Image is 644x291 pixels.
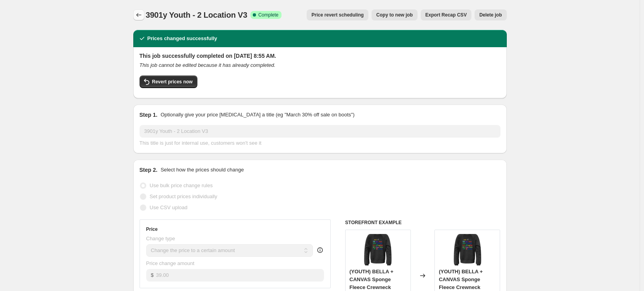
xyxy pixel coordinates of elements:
div: help [316,246,324,254]
button: Revert prices now [140,76,197,88]
img: fabdae31-1c35-4a69-9d7f-b690e6c41f02-8501292-front-black-zoom_80x.png [362,234,394,265]
button: Copy to new job [372,9,418,20]
span: Change type [146,236,175,241]
p: Optionally give your price [MEDICAL_DATA] a title (eg "March 30% off sale on boots") [160,111,354,119]
button: Export Recap CSV [421,9,471,20]
span: Revert prices now [152,79,193,85]
button: Price change jobs [133,9,144,20]
span: Price revert scheduling [311,12,364,18]
h6: STOREFRONT EXAMPLE [345,219,500,226]
span: Export Recap CSV [425,12,467,18]
span: Complete [258,12,278,18]
h2: Step 2. [140,166,158,174]
span: Price change amount [146,260,195,266]
span: 3901y Youth - 2 Location V3 [146,11,247,19]
span: $ [151,272,154,278]
h2: This job successfully completed on [DATE] 8:55 AM. [140,52,500,60]
h2: Prices changed successfully [147,35,217,42]
i: This job cannot be edited because it has already completed. [140,62,276,68]
h3: Price [146,226,158,232]
span: Set product prices individually [150,193,217,199]
button: Price revert scheduling [307,9,368,20]
p: Select how the prices should change [160,166,244,174]
span: This title is just for internal use, customers won't see it [140,140,261,146]
span: Copy to new job [376,12,413,18]
span: Use bulk price change rules [150,182,213,188]
span: Use CSV upload [150,204,188,210]
img: fabdae31-1c35-4a69-9d7f-b690e6c41f02-8501292-front-black-zoom_80x.png [452,234,483,265]
button: Delete job [475,9,506,20]
h2: Step 1. [140,111,158,119]
input: 80.00 [156,269,324,282]
input: 30% off holiday sale [140,125,500,138]
span: Delete job [479,12,502,18]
